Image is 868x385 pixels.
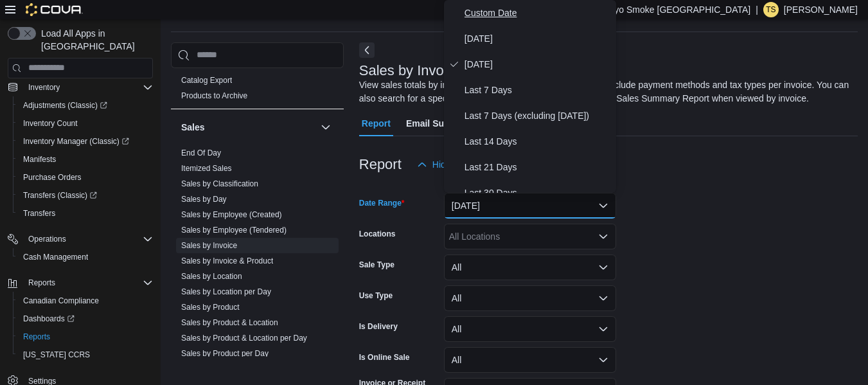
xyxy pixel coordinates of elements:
[13,292,158,310] button: Canadian Compliance
[18,347,153,363] span: Washington CCRS
[181,287,271,297] span: Sales by Location per Day
[359,198,405,208] label: Date Range
[181,164,232,173] a: Itemized Sales
[23,172,82,183] span: Purchase Orders
[181,179,258,188] a: Sales by Classification
[26,3,83,16] img: Cova
[601,2,751,17] p: Tokyo Smoke [GEOGRAPHIC_DATA]
[181,121,315,134] button: Sales
[465,185,611,201] span: Last 30 Days
[18,134,153,149] span: Inventory Manager (Classic)
[13,168,158,186] button: Purchase Orders
[36,27,153,53] span: Load All Apps in [GEOGRAPHIC_DATA]
[465,31,611,46] span: [DATE]
[181,272,242,281] a: Sales by Location
[13,150,158,168] button: Manifests
[171,73,344,109] div: Products
[23,154,56,165] span: Manifests
[18,98,112,113] a: Adjustments (Classic)
[23,80,153,95] span: Inventory
[18,249,153,265] span: Cash Management
[181,241,237,250] a: Sales by Invoice
[181,148,221,157] a: End Of Day
[181,226,287,235] a: Sales by Employee (Tendered)
[432,158,500,171] span: Hide Parameters
[23,100,107,111] span: Adjustments (Classic)
[359,42,375,58] button: Next
[362,111,391,136] span: Report
[181,121,205,134] h3: Sales
[465,57,611,72] span: [DATE]
[181,225,287,235] span: Sales by Employee (Tendered)
[406,111,488,136] span: Email Subscription
[23,118,78,129] span: Inventory Count
[784,2,858,17] p: [PERSON_NAME]
[23,231,71,247] button: Operations
[181,210,282,219] a: Sales by Employee (Created)
[181,334,307,343] a: Sales by Product & Location per Day
[181,148,221,158] span: End Of Day
[18,293,153,309] span: Canadian Compliance
[18,206,153,221] span: Transfers
[444,316,616,342] button: All
[181,287,271,296] a: Sales by Location per Day
[444,255,616,280] button: All
[756,2,758,17] p: |
[465,82,611,98] span: Last 7 Days
[181,194,227,204] span: Sales by Day
[18,116,153,131] span: Inventory Count
[18,170,153,185] span: Purchase Orders
[18,311,80,327] a: Dashboards
[181,75,232,85] span: Catalog Export
[359,229,396,239] label: Locations
[465,108,611,123] span: Last 7 Days (excluding [DATE])
[23,252,88,262] span: Cash Management
[13,346,158,364] button: [US_STATE] CCRS
[18,170,87,185] a: Purchase Orders
[465,134,611,149] span: Last 14 Days
[359,157,402,172] h3: Report
[181,302,240,312] span: Sales by Product
[181,349,269,358] a: Sales by Product per Day
[23,314,75,324] span: Dashboards
[18,116,83,131] a: Inventory Count
[181,303,240,312] a: Sales by Product
[181,91,247,100] a: Products to Archive
[444,193,616,219] button: [DATE]
[18,329,153,345] span: Reports
[181,195,227,204] a: Sales by Day
[359,321,398,332] label: Is Delivery
[181,271,242,282] span: Sales by Location
[13,328,158,346] button: Reports
[359,260,394,270] label: Sale Type
[181,256,273,266] span: Sales by Invoice & Product
[412,152,505,177] button: Hide Parameters
[465,159,611,175] span: Last 21 Days
[18,249,93,265] a: Cash Management
[23,332,50,342] span: Reports
[359,63,462,78] h3: Sales by Invoice
[13,114,158,132] button: Inventory Count
[444,347,616,373] button: All
[359,291,393,301] label: Use Type
[23,275,60,291] button: Reports
[18,329,55,345] a: Reports
[23,208,55,219] span: Transfers
[181,318,278,328] span: Sales by Product & Location
[18,188,153,203] span: Transfers (Classic)
[23,190,97,201] span: Transfers (Classic)
[13,186,158,204] a: Transfers (Classic)
[18,206,60,221] a: Transfers
[181,163,232,174] span: Itemized Sales
[28,82,60,93] span: Inventory
[23,350,90,360] span: [US_STATE] CCRS
[181,240,237,251] span: Sales by Invoice
[181,76,232,85] a: Catalog Export
[18,152,153,167] span: Manifests
[181,210,282,220] span: Sales by Employee (Created)
[13,248,158,266] button: Cash Management
[13,96,158,114] a: Adjustments (Classic)
[181,256,273,265] a: Sales by Invoice & Product
[23,231,153,247] span: Operations
[763,2,779,17] div: Tyson Stansford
